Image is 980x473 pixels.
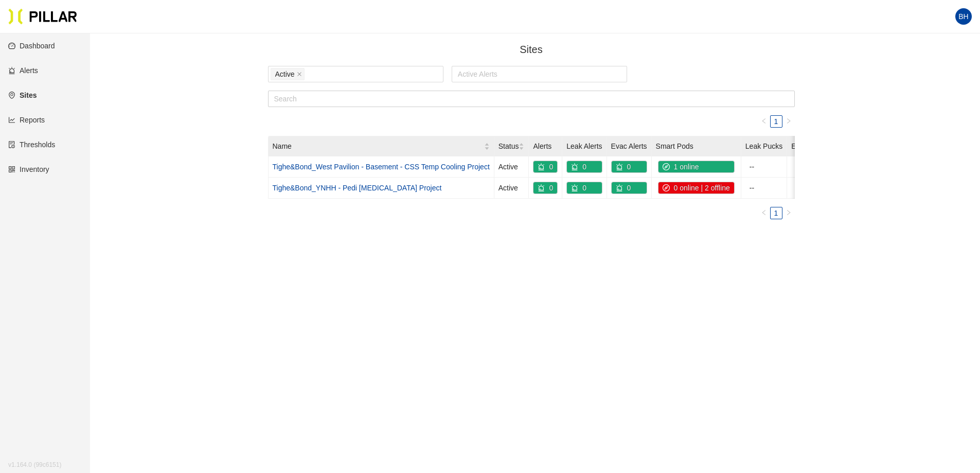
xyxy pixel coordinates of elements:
a: environmentSites [8,91,37,99]
span: alert [616,184,627,191]
a: alert0 [567,184,591,192]
a: Tighe&Bond_West Pavilion - Basement - CSS Temp Cooling Project [273,163,490,171]
input: Search [268,91,795,107]
th: Evac Pods [787,136,830,156]
a: alertAlerts [8,66,38,75]
td: Active [494,156,529,178]
span: alert [538,163,549,170]
span: BH [958,8,968,25]
button: right [782,115,795,128]
span: right [786,118,792,124]
span: alert [571,184,582,191]
th: Leak Alerts [562,136,607,156]
a: exceptionThresholds [8,141,55,149]
span: right [786,209,792,216]
span: alert [571,163,582,170]
a: alert0 [533,163,557,171]
div: 0 online | 2 offline [658,182,734,194]
a: alert0 [533,184,557,192]
span: close [297,72,302,78]
span: alert [616,163,627,170]
a: 1 [771,116,782,127]
th: Leak Pucks [741,136,787,156]
span: Name [273,141,484,152]
a: line-chartReports [8,116,45,124]
a: alert0 [567,163,591,171]
a: dashboardDashboard [8,42,55,50]
li: Previous Page [758,207,770,219]
th: Evac Alerts [607,136,652,156]
a: 1 [771,207,782,219]
div: 1 online [658,161,703,172]
li: Previous Page [758,115,770,128]
span: left [761,209,767,216]
th: Smart Pods [652,136,741,156]
a: qrcodeInventory [8,165,49,173]
a: alert0 [612,184,635,192]
span: compass [663,184,674,191]
span: Status [498,141,519,152]
a: alert0 [612,163,635,171]
span: Active [275,68,295,80]
li: Next Page [782,207,795,219]
div: -- [750,182,782,194]
th: Alerts [529,136,562,156]
li: 1 [770,115,782,128]
li: 1 [770,207,782,219]
span: Sites [520,44,542,55]
a: Tighe&Bond_YNHH - Pedi [MEDICAL_DATA] Project [273,184,442,192]
td: Active [494,178,529,199]
button: right [782,207,795,219]
img: Pillar Technologies [8,8,77,25]
div: -- [750,161,782,172]
button: left [758,207,770,219]
button: left [758,115,770,128]
span: left [761,118,767,124]
span: alert [538,184,549,191]
span: compass [663,163,674,170]
li: Next Page [782,115,795,128]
